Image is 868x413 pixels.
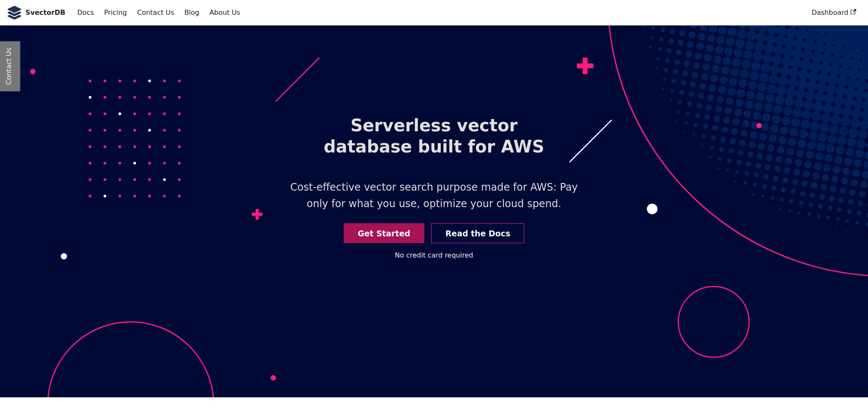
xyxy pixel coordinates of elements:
a: Blog [179,6,204,20]
img: SvectorDB Logo [7,6,22,19]
p: Cost-effective vector search purpose made for AWS: Pay only for what you use, optimize your cloud... [272,172,595,219]
a: Get Started [344,223,425,243]
a: Docs [72,6,99,20]
a: Pricing [99,6,132,20]
a: Contact Us [132,6,179,20]
div: No credit card required [395,250,473,261]
b: SvectorDB [25,7,65,18]
a: Dashboard [807,6,861,20]
a: Read the Docs [431,223,524,243]
a: SvectorDB LogoSvectorDB [7,6,65,19]
a: About Us [204,6,245,20]
h1: Serverless vector database built for AWS [298,108,570,164]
